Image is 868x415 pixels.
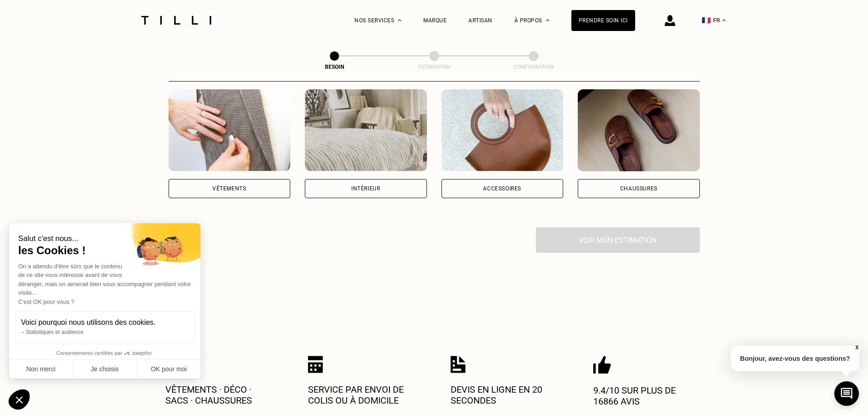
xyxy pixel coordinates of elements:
[308,356,323,373] img: Icon
[731,346,859,371] p: Bonjour, avez-vous des questions?
[620,186,657,191] div: Chaussures
[722,19,726,21] img: menu déroulant
[351,186,380,191] div: Intérieur
[488,64,579,70] div: Confirmation
[398,19,401,21] img: Menu déroulant
[289,64,380,70] div: Besoin
[308,384,417,406] p: Service par envoi de colis ou à domicile
[451,356,466,373] img: Icon
[212,186,246,191] div: Vêtements
[593,356,611,374] img: Icon
[423,17,447,24] a: Marque
[546,19,550,21] img: Menu déroulant à propos
[702,16,711,25] span: 🇫🇷
[483,186,521,191] div: Accessoires
[169,89,291,171] img: Vêtements
[665,15,675,26] img: icône connexion
[165,384,275,406] p: Vêtements · Déco · Sacs · Chaussures
[571,10,635,31] a: Prendre soin ici
[468,17,493,24] a: Artisan
[852,343,861,353] button: X
[593,385,703,407] p: 9.4/10 sur plus de 16866 avis
[442,89,564,171] img: Accessoires
[451,384,560,406] p: Devis en ligne en 20 secondes
[305,89,427,171] img: Intérieur
[578,89,700,171] img: Chaussures
[389,64,480,70] div: Estimation
[138,16,215,25] img: Logo du service de couturière Tilli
